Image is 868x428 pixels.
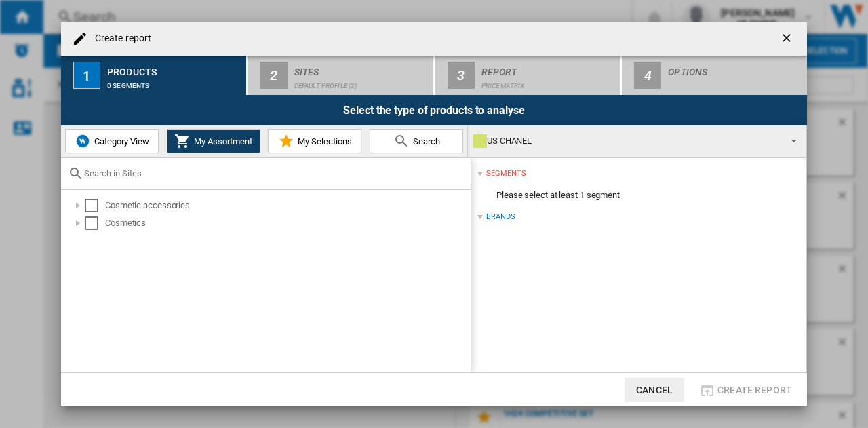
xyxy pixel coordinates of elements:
[717,385,792,395] span: Create report
[84,168,464,178] input: Search in Sites
[634,62,661,89] div: 4
[191,136,252,147] span: My Assortment
[65,129,159,153] button: Category View
[622,56,807,95] button: 4 Options
[486,168,526,179] div: segments
[61,95,807,125] div: Select the type of products to analyse
[91,136,149,147] span: Category View
[486,212,515,222] div: Brands
[105,199,469,212] div: Cosmetic accessories
[107,61,241,75] div: Products
[780,31,796,47] ng-md-icon: getI18NText('BUTTONS.CLOSE_DIALOG')
[695,378,796,402] button: Create report
[294,75,428,90] div: Default profile (2)
[73,62,100,89] div: 1
[481,75,615,90] div: Price Matrix
[167,129,260,153] button: My Assortment
[448,62,475,89] div: 3
[473,132,779,151] div: US CHANEL
[625,378,684,402] button: Cancel
[75,133,91,149] img: wiser-icon-blue.png
[410,136,440,147] span: Search
[61,56,248,95] button: 1 Products 0 segments
[85,199,105,212] md-checkbox: Select
[774,25,802,52] button: getI18NText('BUTTONS.CLOSE_DIALOG')
[107,75,241,90] div: 0 segments
[105,216,469,230] div: Cosmetics
[260,62,288,89] div: 2
[248,56,435,95] button: 2 Sites Default profile (2)
[481,61,615,75] div: Report
[435,56,622,95] button: 3 Report Price Matrix
[668,61,802,75] div: Options
[88,32,151,45] h4: Create report
[268,129,361,153] button: My Selections
[370,129,463,153] button: Search
[294,61,428,75] div: Sites
[294,136,352,147] span: My Selections
[477,182,638,208] span: Please select at least 1 segment
[85,216,105,230] md-checkbox: Select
